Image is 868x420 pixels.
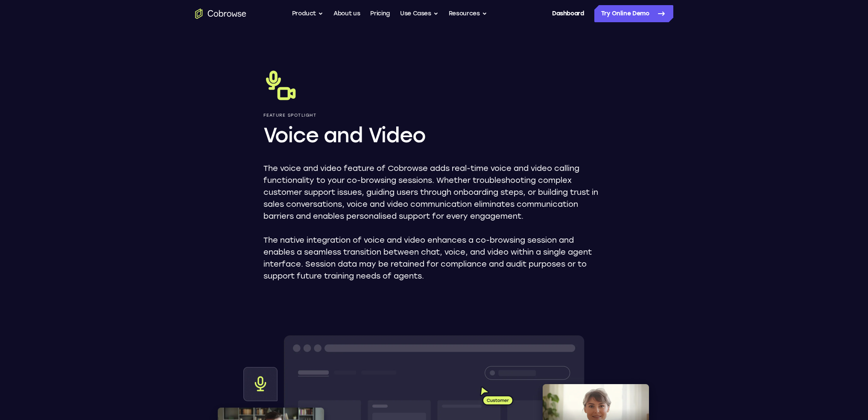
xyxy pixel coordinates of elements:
a: Go to the home page [195,9,246,19]
img: Voice and Video [263,68,298,103]
a: Try Online Demo [594,5,673,22]
p: Feature Spotlight [263,113,605,118]
button: Product [292,5,324,22]
button: Use Cases [400,5,438,22]
a: Pricing [370,5,390,22]
p: The native integration of voice and video enhances a co-browsing session and enables a seamless t... [263,234,605,282]
a: Dashboard [552,5,584,22]
h1: Voice and Video [263,121,605,149]
p: The voice and video feature of Cobrowse adds real-time voice and video calling functionality to y... [263,162,605,222]
button: Resources [449,5,487,22]
a: About us [333,5,360,22]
